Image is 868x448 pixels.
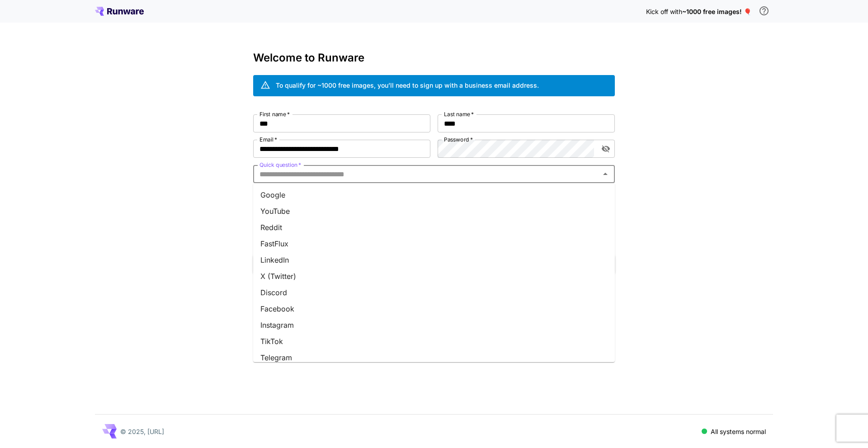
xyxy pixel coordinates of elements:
[646,8,682,15] span: Kick off with
[253,52,615,64] h3: Welcome to Runware
[259,136,277,143] label: Email
[253,268,615,284] li: X (Twitter)
[253,284,615,301] li: Discord
[253,236,615,252] li: FastFlux
[259,161,301,169] label: Quick question
[444,110,474,118] label: Last name
[259,110,290,118] label: First name
[253,203,615,219] li: YouTube
[253,252,615,268] li: LinkedIn
[444,136,473,143] label: Password
[276,80,539,90] div: To qualify for ~1000 free images, you’ll need to sign up with a business email address.
[682,8,751,15] span: ~1000 free images! 🎈
[253,219,615,236] li: Reddit
[253,187,615,203] li: Google
[253,301,615,317] li: Facebook
[755,2,773,20] button: In order to qualify for free credit, you need to sign up with a business email address and click ...
[598,141,614,157] button: toggle password visibility
[253,317,615,333] li: Instagram
[253,349,615,366] li: Telegram
[711,427,766,436] p: All systems normal
[120,427,164,436] p: © 2025, [URL]
[253,333,615,349] li: TikTok
[599,168,612,180] button: Close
